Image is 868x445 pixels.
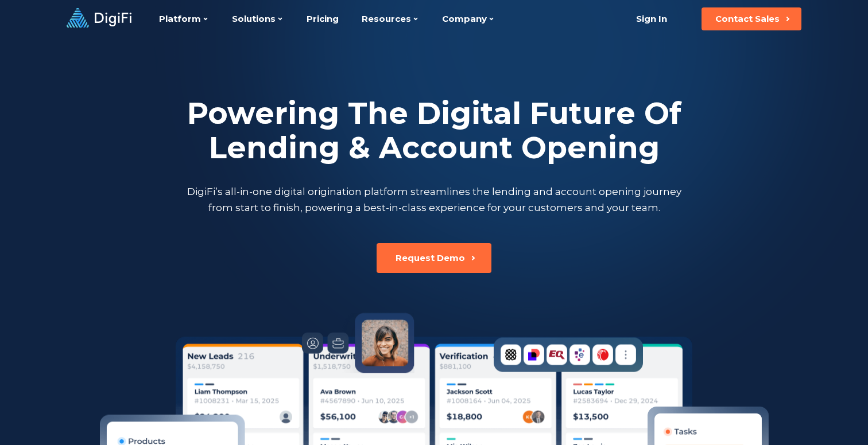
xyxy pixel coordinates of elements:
[184,96,684,165] h2: Powering The Digital Future Of Lending & Account Opening
[622,7,681,30] a: Sign In
[396,252,465,264] div: Request Demo
[377,243,491,273] button: Request Demo
[702,7,801,30] button: Contact Sales
[184,184,684,216] p: DigiFi’s all-in-one digital origination platform streamlines the lending and account opening jour...
[715,13,780,25] div: Contact Sales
